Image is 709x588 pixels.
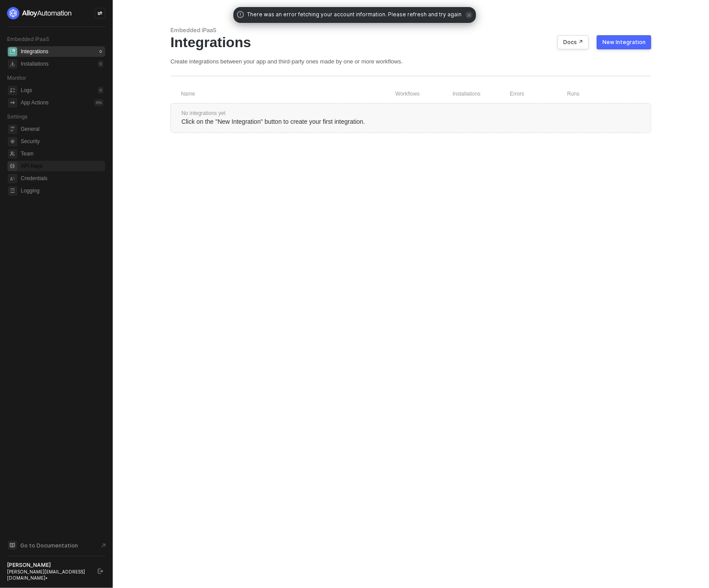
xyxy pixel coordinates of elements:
[21,161,103,171] span: API Keys
[8,174,17,183] span: credentials
[8,149,17,159] span: team
[21,148,103,159] span: Team
[237,11,244,18] span: icon-exclamation
[21,185,103,196] span: Logging
[395,90,453,98] div: Workflows
[94,99,103,106] div: 0 %
[21,136,103,147] span: Security
[510,90,567,98] div: Errors
[8,162,17,171] span: api-key
[7,74,26,81] span: Monitor
[8,98,17,107] span: icon-app-actions
[170,58,651,65] div: Create integrations between your app and third-party ones made by one or more workflows.
[7,7,105,19] a: logo
[97,11,103,16] span: icon-swap
[597,35,651,49] button: New Integration
[20,542,78,549] span: Go to Documentation
[170,34,651,51] div: Integrations
[7,569,90,581] div: [PERSON_NAME][EMAIL_ADDRESS][DOMAIN_NAME] •
[21,48,48,55] div: Integrations
[98,48,103,55] div: 0
[21,99,48,107] div: App Actions
[181,117,640,126] div: Click on the "New Integration" button to create your first integration.
[170,26,651,34] div: Embedded iPaaS
[8,125,17,134] span: general
[181,90,395,98] div: Name
[99,541,108,550] span: document-arrow
[7,562,90,569] div: [PERSON_NAME]
[453,90,510,98] div: Installations
[7,540,106,551] a: Knowledge Base
[8,186,17,196] span: logging
[465,11,473,18] span: icon-close
[8,541,17,550] span: documentation
[7,7,72,19] img: logo
[563,39,583,46] div: Docs ↗
[8,137,17,146] span: security
[21,87,32,94] div: Logs
[8,86,17,95] span: icon-logs
[567,90,628,98] div: Runs
[558,35,589,49] button: Docs ↗
[21,60,48,68] div: Installations
[247,11,462,19] span: There was an error fetching your account information. Please refresh and try again
[98,60,103,67] div: 0
[98,569,103,574] span: logout
[7,36,49,42] span: Embedded iPaaS
[181,110,640,117] div: No integrations yet
[602,39,646,46] div: New Integration
[21,124,103,134] span: General
[8,59,17,69] span: installations
[7,113,27,120] span: Settings
[8,47,17,56] span: integrations
[21,173,103,184] span: Credentials
[98,87,103,94] div: 0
